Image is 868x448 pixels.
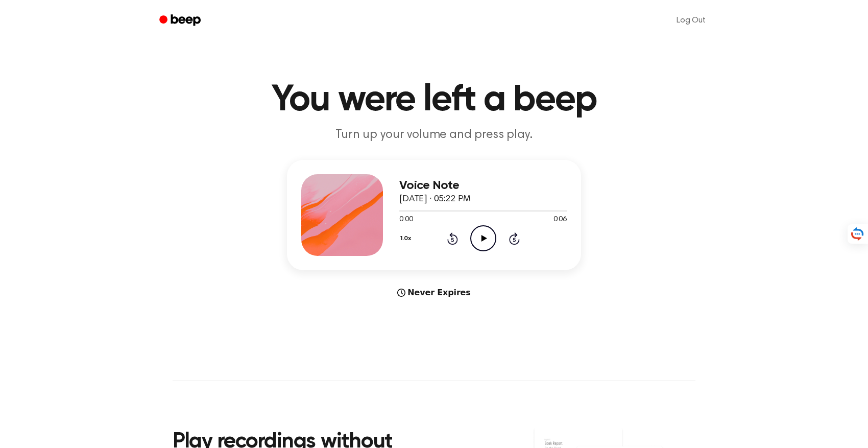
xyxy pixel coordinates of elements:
[173,82,695,119] h1: You were left a beep
[399,195,471,204] span: [DATE] · 05:22 PM
[152,11,210,31] a: Beep
[399,230,415,247] button: 1.0x
[399,215,413,225] span: 0:00
[399,179,567,193] h3: Voice Note
[238,127,630,144] p: Turn up your volume and press play.
[553,215,567,225] span: 0:06
[666,8,716,33] a: Log Out
[287,287,581,299] div: Never Expires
